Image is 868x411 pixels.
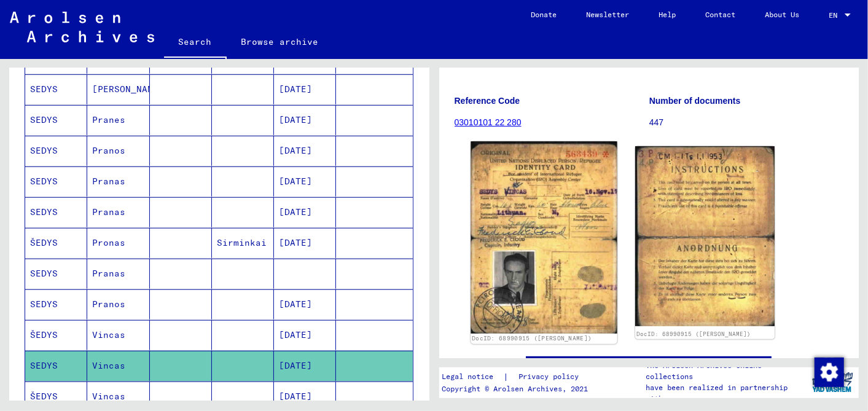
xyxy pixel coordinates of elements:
[274,197,336,227] mat-cell: [DATE]
[87,259,149,289] mat-cell: Pranas
[25,228,87,258] mat-cell: ŠEDYS
[829,11,842,20] span: EN
[471,141,617,333] img: 001.jpg
[25,351,87,381] mat-cell: SEDYS
[442,370,503,383] a: Legal notice
[509,370,593,383] a: Privacy policy
[25,197,87,227] mat-cell: SEDYS
[87,166,149,197] mat-cell: Pranas
[164,27,227,59] a: Search
[274,105,336,135] mat-cell: [DATE]
[274,289,336,319] mat-cell: [DATE]
[25,136,87,166] mat-cell: SEDYS
[442,383,593,394] p: Copyright © Arolsen Archives, 2021
[635,146,775,326] img: 002.jpg
[636,331,751,337] a: DocID: 68990915 ([PERSON_NAME])
[25,74,87,104] mat-cell: SEDYS
[274,166,336,197] mat-cell: [DATE]
[646,382,806,404] p: have been realized in partnership with
[274,320,336,350] mat-cell: [DATE]
[87,197,149,227] mat-cell: Pranas
[649,116,843,129] p: 447
[25,259,87,289] mat-cell: SEDYS
[646,360,806,382] p: The Arolsen Archives online collections
[810,367,856,397] img: yv_logo.png
[10,12,154,42] img: Arolsen_neg.svg
[87,136,149,166] mat-cell: Pranos
[87,74,149,104] mat-cell: [PERSON_NAME]
[472,335,592,343] a: DocID: 68990915 ([PERSON_NAME])
[274,228,336,258] mat-cell: [DATE]
[815,358,844,387] img: Change consent
[87,105,149,135] mat-cell: Pranes
[87,320,149,350] mat-cell: Vincas
[814,357,843,386] div: Change consent
[87,289,149,319] mat-cell: Pranos
[274,351,336,381] mat-cell: [DATE]
[274,74,336,104] mat-cell: [DATE]
[442,370,593,383] div: |
[274,136,336,166] mat-cell: [DATE]
[25,166,87,197] mat-cell: SEDYS
[227,27,334,57] a: Browse archive
[25,105,87,135] mat-cell: SEDYS
[212,228,274,258] mat-cell: Sirminkai
[87,351,149,381] mat-cell: Vincas
[455,96,520,106] b: Reference Code
[649,96,741,106] b: Number of documents
[25,320,87,350] mat-cell: ŠEDYS
[455,117,522,127] a: 03010101 22 280
[25,289,87,319] mat-cell: SEDYS
[87,228,149,258] mat-cell: Pronas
